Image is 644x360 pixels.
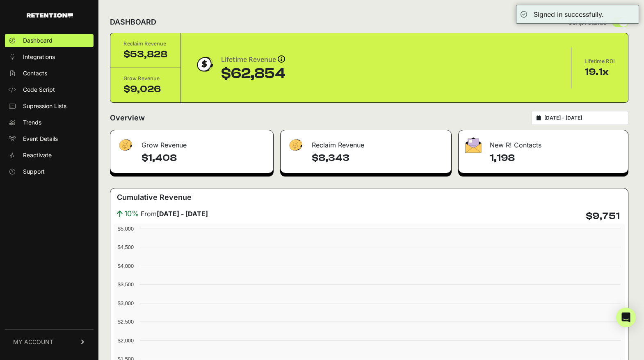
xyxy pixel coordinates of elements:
[23,151,52,159] span: Reactivate
[23,118,41,127] span: Trends
[117,192,192,203] h3: Cumulative Revenue
[5,34,94,47] a: Dashboard
[459,130,628,155] div: New R! Contacts
[23,168,45,176] span: Support
[123,40,167,48] div: Reclaim Revenue
[23,53,55,61] span: Integrations
[118,337,134,344] text: $2,000
[221,54,285,66] div: Lifetime Revenue
[5,83,94,96] a: Code Script
[110,130,273,155] div: Grow Revenue
[221,66,285,82] div: $62,854
[23,135,58,143] span: Event Details
[5,149,94,162] a: Reactivate
[23,69,47,77] span: Contacts
[118,300,134,306] text: $3,000
[287,137,304,153] img: fa-dollar-13500eef13a19c4ab2b9ed9ad552e47b0d9fc28b02b83b90ba0e00f96d6372e9.png
[123,83,167,96] div: $9,026
[118,319,134,325] text: $2,500
[585,66,615,79] div: 19.1x
[465,137,482,153] img: fa-envelope-19ae18322b30453b285274b1b8af3d052b27d846a4fbe8435d1a52b978f639a2.png
[5,50,94,63] a: Integrations
[123,75,167,83] div: Grow Revenue
[13,338,53,346] span: MY ACCOUNT
[5,132,94,145] a: Event Details
[281,130,451,155] div: Reclaim Revenue
[27,13,73,18] img: Retention.com
[123,48,167,61] div: $53,828
[23,36,53,45] span: Dashboard
[110,112,145,124] h2: Overview
[312,152,444,165] h4: $8,343
[110,16,156,28] h2: DASHBOARD
[5,116,94,129] a: Trends
[5,165,94,178] a: Support
[124,208,139,220] span: 10%
[585,57,615,66] div: Lifetime ROI
[118,281,134,288] text: $3,500
[616,308,636,327] div: Open Intercom Messenger
[141,209,208,219] span: From
[117,137,133,153] img: fa-dollar-13500eef13a19c4ab2b9ed9ad552e47b0d9fc28b02b83b90ba0e00f96d6372e9.png
[586,210,620,223] h4: $9,751
[142,152,267,165] h4: $1,408
[118,244,134,250] text: $4,500
[5,67,94,80] a: Contacts
[194,54,215,75] img: dollar-coin-05c43ed7efb7bc0c12610022525b4bbbb207c7efeef5aecc26f025e68dcafac9.png
[23,86,55,94] span: Code Script
[157,210,208,218] strong: [DATE] - [DATE]
[23,102,66,110] span: Supression Lists
[5,329,94,354] a: MY ACCOUNT
[5,100,94,113] a: Supression Lists
[534,9,604,19] div: Signed in successfully.
[490,152,621,165] h4: 1,198
[118,263,134,269] text: $4,000
[118,226,134,232] text: $5,000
